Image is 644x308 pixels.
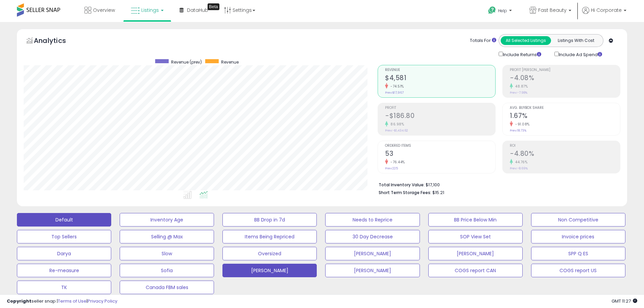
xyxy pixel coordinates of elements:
[551,36,601,45] button: Listings With Cost
[513,84,528,89] small: 48.87%
[388,84,404,89] small: -74.51%
[385,150,495,159] h2: 53
[141,7,159,14] span: Listings
[93,7,115,14] span: Overview
[7,298,31,304] strong: Copyright
[494,50,549,58] div: Include Returns
[120,247,214,260] button: Slow
[17,264,111,277] button: Re-measure
[58,298,87,304] a: Terms of Use
[187,7,208,14] span: DataHub
[385,74,495,83] h2: $4,581
[379,190,431,195] b: Short Term Storage Fees:
[385,68,495,72] span: Revenue
[538,7,567,14] span: Fast Beauty
[222,230,317,243] button: Items Being Repriced
[428,264,523,277] button: COGS report CAN
[385,144,495,148] span: Ordered Items
[531,247,625,260] button: SPP Q ES
[470,38,496,44] div: Totals For
[379,180,615,188] li: $17,100
[612,298,637,304] span: 2025-09-10 11:27 GMT
[432,189,444,196] span: $15.21
[488,6,496,15] i: Get Help
[17,281,111,294] button: TK
[513,160,527,165] small: 44.76%
[510,112,620,121] h2: 1.67%
[510,150,620,159] h2: -4.80%
[388,122,404,127] small: 86.98%
[120,230,214,243] button: Selling @ Max
[531,264,625,277] button: COGS report US
[325,264,420,277] button: [PERSON_NAME]
[510,166,528,170] small: Prev: -8.69%
[428,247,523,260] button: [PERSON_NAME]
[17,213,111,227] button: Default
[513,122,530,127] small: -91.08%
[510,144,620,148] span: ROI
[120,281,214,294] button: Canada FBM sales
[171,59,202,65] span: Revenue (prev)
[501,36,551,45] button: All Selected Listings
[531,230,625,243] button: Invoice prices
[510,68,620,72] span: Profit [PERSON_NAME]
[120,264,214,277] button: Sofia
[325,230,420,243] button: 30 Day Decrease
[510,74,620,83] h2: -4.08%
[385,112,495,121] h2: -$186.80
[222,264,317,277] button: [PERSON_NAME]
[510,91,527,95] small: Prev: -7.98%
[17,230,111,243] button: Top Sellers
[549,50,613,58] div: Include Ad Spend
[510,128,526,133] small: Prev: 18.73%
[120,213,214,227] button: Inventory Age
[325,213,420,227] button: Needs to Reprice
[388,160,405,165] small: -76.44%
[510,106,620,110] span: Avg. Buybox Share
[379,182,425,188] b: Total Inventory Value:
[385,166,398,170] small: Prev: 225
[385,106,495,110] span: Profit
[88,298,117,304] a: Privacy Policy
[222,213,317,227] button: BB Drop in 7d
[428,230,523,243] button: SOP View Set
[325,247,420,260] button: [PERSON_NAME]
[385,128,408,133] small: Prev: -$1,434.62
[17,247,111,260] button: Darya
[531,213,625,227] button: Non Competitive
[582,7,626,22] a: Hi Corporate
[385,91,404,95] small: Prev: $17,967
[428,213,523,227] button: BB Price Below Min
[7,298,117,305] div: seller snap | |
[483,1,519,22] a: Help
[208,3,219,10] div: Tooltip anchor
[221,59,239,65] span: Revenue
[498,8,507,14] span: Help
[34,36,79,47] h5: Analytics
[222,247,317,260] button: Oversized
[591,7,622,14] span: Hi Corporate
